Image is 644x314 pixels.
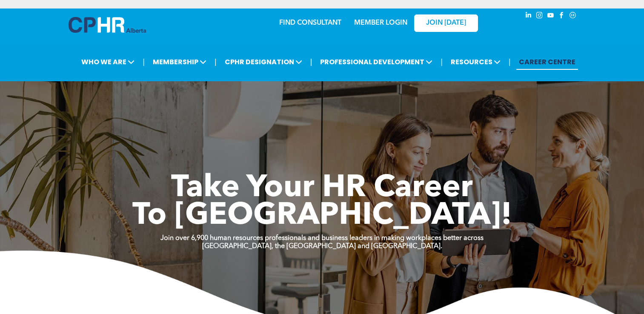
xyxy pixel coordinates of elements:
span: PROFESSIONAL DEVELOPMENT [318,54,435,70]
span: WHO WE ARE [79,54,137,70]
a: Social network [568,11,578,22]
img: A blue and white logo for cp alberta [69,17,146,33]
li: | [215,53,217,71]
li: | [441,53,443,71]
li: | [509,53,511,71]
span: Take Your HR Career [171,173,473,204]
a: MEMBER LOGIN [354,20,407,26]
a: JOIN [DATE] [414,14,478,32]
strong: Join over 6,900 human resources professionals and business leaders in making workplaces better ac... [160,235,484,242]
a: linkedin [524,11,533,22]
a: instagram [535,11,544,22]
li: | [143,53,145,71]
li: | [310,53,312,71]
span: To [GEOGRAPHIC_DATA]! [132,201,512,231]
span: CPHR DESIGNATION [222,54,305,70]
a: facebook [557,11,567,22]
a: CAREER CENTRE [516,54,578,70]
a: FIND CONSULTANT [279,20,341,26]
span: MEMBERSHIP [150,54,209,70]
strong: [GEOGRAPHIC_DATA], the [GEOGRAPHIC_DATA] and [GEOGRAPHIC_DATA]. [202,243,442,250]
span: JOIN [DATE] [426,19,466,27]
a: youtube [546,11,555,22]
span: RESOURCES [448,54,503,70]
